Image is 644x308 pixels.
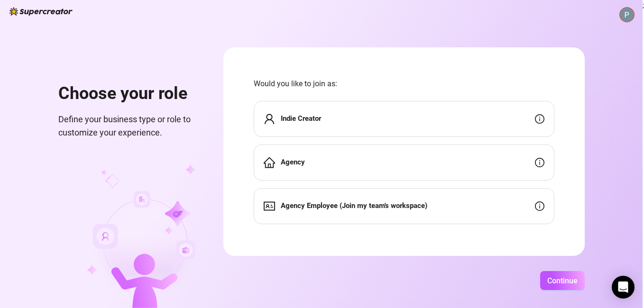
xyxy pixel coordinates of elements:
[535,201,544,211] span: info-circle
[547,276,578,285] span: Continue
[264,157,275,168] span: home
[620,8,634,22] img: ACg8ocKmdxu0SZIk59MOIH7BRPr9RfNPLVFuSnYGGuCU9bY-YsBS1A=s96-c
[612,276,635,299] div: Open Intercom Messenger
[264,113,275,125] span: user
[264,200,275,212] span: idcard
[535,114,544,124] span: info-circle
[281,158,305,166] strong: Agency
[58,113,201,140] span: Define your business type or role to customize your experience.
[281,201,427,210] strong: Agency Employee (Join my team's workspace)
[540,271,585,290] button: Continue
[254,78,554,90] span: Would you like to join as:
[9,7,73,16] img: logo
[281,114,321,123] strong: Indie Creator
[58,83,201,104] h1: Choose your role
[535,158,544,167] span: info-circle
